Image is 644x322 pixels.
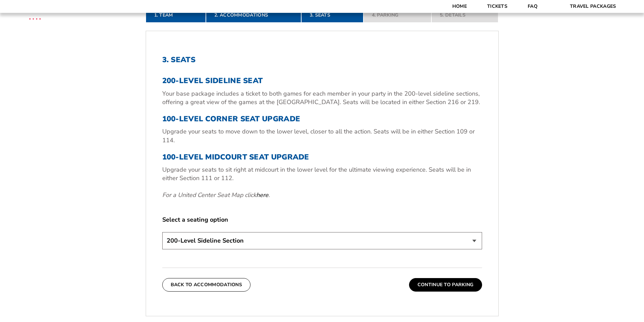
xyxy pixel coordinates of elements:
img: CBS Sports Thanksgiving Classic [20,3,50,33]
h3: 100-Level Midcourt Seat Upgrade [162,153,482,162]
p: Upgrade your seats to sit right at midcourt in the lower level for the ultimate viewing experienc... [162,166,482,182]
a: 1. Team [146,8,206,23]
a: here [256,191,268,199]
p: Upgrade your seats to move down to the lower level, closer to all the action. Seats will be in ei... [162,127,482,144]
label: Select a seating option [162,216,482,224]
h2: 3. Seats [162,55,482,64]
button: Continue To Parking [409,278,482,292]
h3: 100-Level Corner Seat Upgrade [162,115,482,123]
p: Your base package includes a ticket to both games for each member in your party in the 200-level ... [162,90,482,106]
h3: 200-Level Sideline Seat [162,76,482,85]
em: For a United Center Seat Map click . [162,191,270,199]
button: Back To Accommodations [162,278,251,292]
a: 2. Accommodations [206,8,301,23]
